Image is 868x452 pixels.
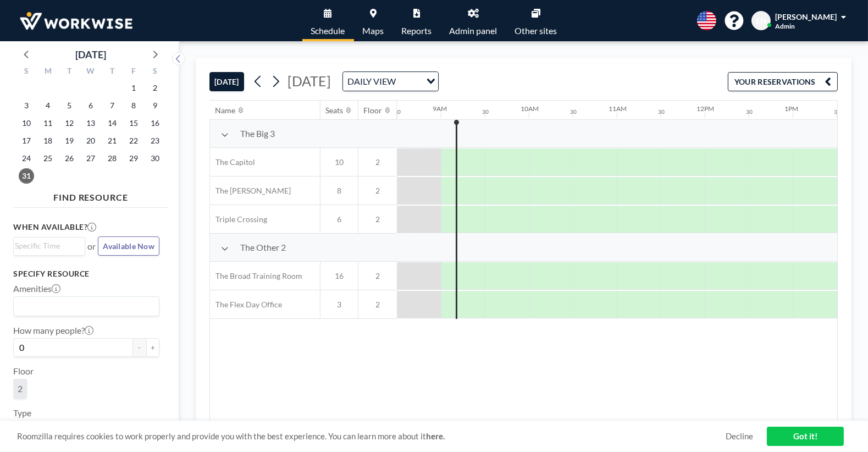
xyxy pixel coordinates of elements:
[728,72,838,91] button: YOUR RESERVATIONS
[19,115,34,131] span: Sunday, August 10, 2025
[62,115,77,131] span: Tuesday, August 12, 2025
[104,98,120,113] span: Thursday, August 7, 2025
[16,65,37,79] div: S
[126,133,141,148] span: Friday, August 22, 2025
[147,80,163,96] span: Saturday, August 2, 2025
[767,427,844,446] a: Got it!
[210,300,282,310] span: The Flex Day Office
[83,98,98,113] span: Wednesday, August 6, 2025
[87,241,96,252] span: or
[515,26,557,35] span: Other sites
[104,151,120,166] span: Thursday, August 28, 2025
[13,407,31,418] label: Type
[399,74,420,89] input: Search for option
[288,73,331,89] span: [DATE]
[126,151,141,166] span: Friday, August 29, 2025
[210,157,255,167] span: The Capitol
[775,12,837,21] span: [PERSON_NAME]
[83,133,98,148] span: Wednesday, August 20, 2025
[363,26,384,35] span: Maps
[726,431,753,442] a: Decline
[40,151,56,166] span: Monday, August 25, 2025
[19,168,34,184] span: Sunday, August 31, 2025
[101,65,123,79] div: T
[394,108,401,115] div: 30
[320,157,358,167] span: 10
[320,300,358,310] span: 3
[358,300,397,310] span: 2
[326,106,344,115] div: Seats
[240,128,275,139] span: The Big 3
[433,104,447,113] div: 9AM
[62,151,77,166] span: Tuesday, August 26, 2025
[75,47,106,62] div: [DATE]
[210,271,302,281] span: The Broad Training Room
[19,133,34,148] span: Sunday, August 17, 2025
[13,325,93,336] label: How many people?
[40,115,56,131] span: Monday, August 11, 2025
[14,238,85,254] div: Search for option
[18,10,135,32] img: organization-logo
[402,26,432,35] span: Reports
[696,104,714,113] div: 12PM
[62,98,77,113] span: Tuesday, August 5, 2025
[13,188,168,203] h4: FIND RESOURCE
[37,65,59,79] div: M
[103,241,154,251] span: Available Now
[210,186,291,196] span: The [PERSON_NAME]
[311,26,345,35] span: Schedule
[104,133,120,148] span: Thursday, August 21, 2025
[320,186,358,196] span: 8
[450,26,497,35] span: Admin panel
[320,214,358,224] span: 6
[358,157,397,167] span: 2
[345,74,398,89] span: DAILY VIEW
[240,242,286,253] span: The Other 2
[83,151,98,166] span: Wednesday, August 27, 2025
[784,104,798,113] div: 1PM
[215,106,236,115] div: Name
[147,115,163,131] span: Saturday, August 16, 2025
[13,283,60,294] label: Amenities
[133,338,146,357] button: -
[147,98,163,113] span: Saturday, August 9, 2025
[62,133,77,148] span: Tuesday, August 19, 2025
[144,65,165,79] div: S
[126,115,141,131] span: Friday, August 15, 2025
[146,338,159,357] button: +
[40,98,56,113] span: Monday, August 4, 2025
[147,151,163,166] span: Saturday, August 30, 2025
[658,108,665,115] div: 30
[147,133,163,148] span: Saturday, August 23, 2025
[482,108,489,115] div: 30
[426,431,445,441] a: here.
[746,108,753,115] div: 30
[210,214,267,224] span: Triple Crossing
[104,115,120,131] span: Thursday, August 14, 2025
[320,271,358,281] span: 16
[19,151,34,166] span: Sunday, August 24, 2025
[18,383,23,394] span: 2
[13,269,159,279] h3: Specify resource
[14,297,159,316] div: Search for option
[17,431,726,442] span: Roomzilla requires cookies to work properly and provide you with the best experience. You can lea...
[358,214,397,224] span: 2
[364,106,383,115] div: Floor
[834,108,841,115] div: 30
[209,72,244,91] button: [DATE]
[126,98,141,113] span: Friday, August 8, 2025
[358,186,397,196] span: 2
[126,80,141,96] span: Friday, August 1, 2025
[358,271,397,281] span: 2
[123,65,144,79] div: F
[98,236,159,256] button: Available Now
[775,22,795,30] span: Admin
[570,108,577,115] div: 30
[15,240,79,252] input: Search for option
[40,133,56,148] span: Monday, August 18, 2025
[756,16,766,26] span: EH
[15,299,153,313] input: Search for option
[80,65,102,79] div: W
[19,98,34,113] span: Sunday, August 3, 2025
[609,104,627,113] div: 11AM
